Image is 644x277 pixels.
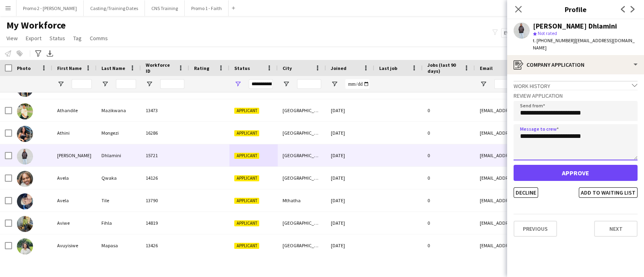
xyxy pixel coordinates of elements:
button: Next [594,221,638,237]
span: Comms [90,35,108,42]
span: Rating [194,65,209,71]
span: View [6,35,18,42]
button: CNS Training [145,0,185,16]
div: [GEOGRAPHIC_DATA] [278,234,326,256]
div: [GEOGRAPHIC_DATA] [278,144,326,166]
button: Open Filter Menu [101,80,109,88]
div: [DATE] [326,167,374,189]
div: [DATE] [326,99,374,121]
div: 0 [423,167,475,189]
a: Status [46,33,68,43]
span: Status [50,35,65,42]
button: Everyone11,192 [501,28,544,38]
button: Promo 1 - Faith [185,0,229,16]
span: Applicant [234,175,259,181]
div: Mazikwana [97,99,141,121]
a: View [3,33,21,43]
button: Open Filter Menu [234,80,242,88]
span: Applicant [234,130,259,136]
div: Qwaka [97,167,141,189]
div: Avela [52,167,97,189]
div: 13473 [141,99,189,121]
h3: Profile [507,4,644,14]
span: Jobs (last 90 days) [427,62,460,74]
span: Not rated [538,30,557,36]
h3: Review Application [514,92,638,99]
span: First Name [57,65,82,71]
div: Mongezi [97,122,141,144]
span: City [283,65,292,71]
button: Promo 2 - [PERSON_NAME] [17,0,84,16]
input: Email Filter Input [494,79,631,89]
div: 15721 [141,144,189,166]
span: Joined [331,65,347,71]
button: Open Filter Menu [331,80,338,88]
div: [GEOGRAPHIC_DATA] [278,122,326,144]
div: 0 [423,212,475,234]
div: Fihla [97,212,141,234]
img: Avuyisiwe Mapasa [17,238,33,254]
div: Athini [52,122,97,144]
div: Tile [97,189,141,211]
button: Casting/Training Dates [84,0,145,16]
a: Export [23,33,45,43]
button: Open Filter Menu [480,80,487,88]
div: [EMAIL_ADDRESS][DOMAIN_NAME] [475,99,636,121]
div: Mapasa [97,234,141,256]
span: Email [480,65,493,71]
div: [GEOGRAPHIC_DATA] [278,167,326,189]
span: t. [PHONE_NUMBER] [533,37,575,43]
button: Add to waiting list [579,187,638,198]
button: Previous [514,221,557,237]
img: Athini Mongezi [17,126,33,142]
div: 0 [423,122,475,144]
div: [EMAIL_ADDRESS][DOMAIN_NAME] [475,167,636,189]
div: Work history [514,81,638,90]
span: Applicant [234,108,259,114]
div: [DATE] [326,189,374,211]
div: [PERSON_NAME] Dhlamini [533,23,617,30]
span: My Workforce [6,19,66,31]
div: [EMAIL_ADDRESS][DOMAIN_NAME] [475,189,636,211]
span: Photo [17,65,31,71]
div: [GEOGRAPHIC_DATA] [278,99,326,121]
span: Applicant [234,153,259,159]
div: [EMAIL_ADDRESS][DOMAIN_NAME] [475,122,636,144]
span: Status [234,65,250,71]
app-action-btn: Export XLSX [45,49,55,58]
button: Decline [514,187,538,198]
div: 0 [423,99,475,121]
img: Avela Qwaka [17,171,33,187]
div: 14819 [141,212,189,234]
div: 0 [423,144,475,166]
span: | [EMAIL_ADDRESS][DOMAIN_NAME] [533,37,635,51]
a: Tag [70,33,85,43]
div: 16286 [141,122,189,144]
input: City Filter Input [297,79,321,89]
div: Avela [52,189,97,211]
div: Avuyisiwe [52,234,97,256]
input: First Name Filter Input [72,79,92,89]
span: Last Name [101,65,125,71]
span: Last job [379,65,397,71]
div: [EMAIL_ADDRESS][DOMAIN_NAME] [475,144,636,166]
div: [GEOGRAPHIC_DATA] [278,212,326,234]
div: Dhlamini [97,144,141,166]
button: Open Filter Menu [283,80,290,88]
img: Aviwe Fihla [17,216,33,232]
div: 13790 [141,189,189,211]
img: Austin Sizwe Dhlamini [17,148,33,164]
div: [EMAIL_ADDRESS][DOMAIN_NAME] [475,212,636,234]
img: Avela Tile [17,193,33,209]
span: Applicant [234,243,259,249]
button: Open Filter Menu [57,80,64,88]
button: Open Filter Menu [146,80,153,88]
div: [EMAIL_ADDRESS][DOMAIN_NAME] [475,234,636,256]
div: [DATE] [326,144,374,166]
div: [DATE] [326,234,374,256]
div: 14126 [141,167,189,189]
div: [PERSON_NAME] [52,144,97,166]
input: Joined Filter Input [345,79,369,89]
div: 13426 [141,234,189,256]
span: Applicant [234,220,259,226]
